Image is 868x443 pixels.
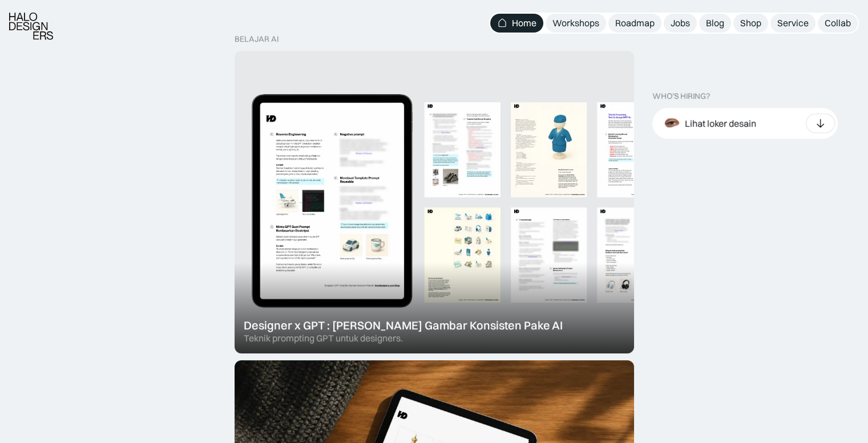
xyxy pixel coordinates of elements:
[546,14,606,33] a: Workshops
[770,14,815,33] a: Service
[490,14,543,33] a: Home
[664,14,697,33] a: Jobs
[615,17,655,29] div: Roadmap
[685,118,756,130] div: Lihat loker desain
[235,51,634,353] a: Designer x GPT : [PERSON_NAME] Gambar Konsisten Pake AITeknik prompting GPT untuk designers.
[671,17,690,29] div: Jobs
[235,34,278,44] div: belajar ai
[652,91,710,101] div: WHO’S HIRING?
[733,14,768,33] a: Shop
[608,14,661,33] a: Roadmap
[740,17,761,29] div: Shop
[699,14,731,33] a: Blog
[512,17,536,29] div: Home
[825,17,851,29] div: Collab
[777,17,809,29] div: Service
[706,17,724,29] div: Blog
[552,17,599,29] div: Workshops
[818,14,858,33] a: Collab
